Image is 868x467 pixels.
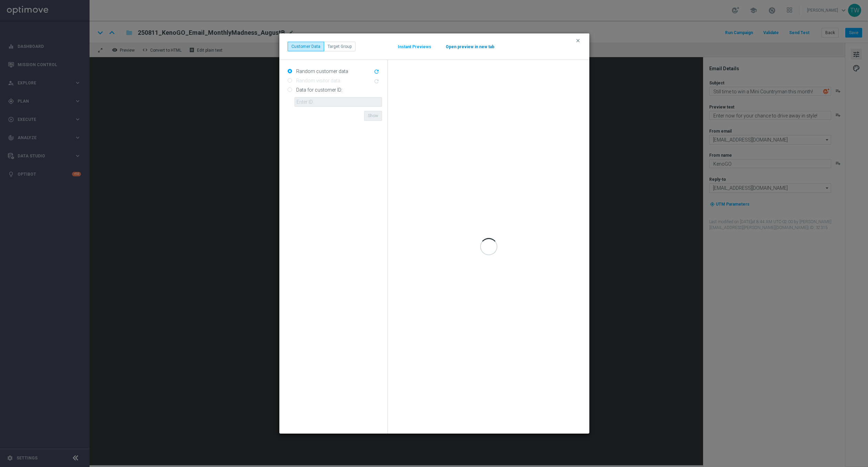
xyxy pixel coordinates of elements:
label: Random customer data [294,68,348,74]
button: Customer Data [288,42,324,51]
i: clear [575,38,581,43]
i: refresh [373,69,380,75]
label: Random visitor data [294,77,340,84]
label: Data for customer ID: [294,87,342,93]
div: ... [288,42,355,51]
button: clear [575,38,583,44]
button: Target Group [324,42,355,51]
button: Show [364,111,382,121]
button: Open preview in new tab [445,44,495,50]
button: Instant Previews [397,44,432,50]
button: refresh [373,68,382,76]
input: Enter ID [294,97,382,107]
